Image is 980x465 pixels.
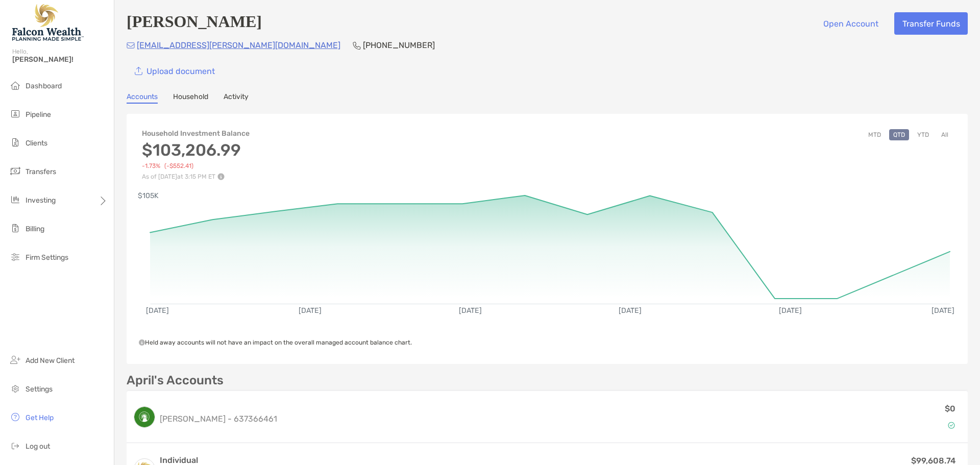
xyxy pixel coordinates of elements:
text: [DATE] [619,306,642,315]
p: [EMAIL_ADDRESS][PERSON_NAME][DOMAIN_NAME] [137,39,340,52]
a: Upload document [127,60,223,82]
span: Dashboard [26,82,62,90]
h4: Household Investment Balance [142,129,250,138]
span: Add New Client [26,356,75,365]
a: Activity [224,92,249,104]
span: [PERSON_NAME]! [12,55,108,64]
span: Held away accounts will not have an impact on the overall managed account balance chart. [139,339,412,346]
button: QTD [889,129,909,140]
text: [DATE] [146,306,169,315]
span: -1.73% [142,162,160,170]
a: Household [173,92,208,104]
button: Open Account [815,12,886,35]
img: investing icon [9,193,21,206]
text: $105K [138,191,159,200]
span: Clients [26,139,47,148]
img: transfers icon [9,165,21,177]
img: billing icon [9,222,21,234]
span: Pipeline [26,110,51,119]
span: Billing [26,225,44,233]
img: clients icon [9,136,21,149]
text: [DATE] [932,306,954,315]
img: Account Status icon [948,422,955,429]
span: Log out [26,442,50,451]
p: $0 [945,402,955,415]
img: logout icon [9,439,21,452]
button: MTD [864,129,885,140]
p: April's Accounts [127,374,224,387]
img: logo account [134,407,155,427]
p: As of [DATE] at 3:15 PM ET [142,173,250,180]
button: YTD [913,129,933,140]
text: [DATE] [459,306,482,315]
p: [PHONE_NUMBER] [363,39,435,52]
img: button icon [135,67,142,76]
img: firm-settings icon [9,251,21,263]
button: Transfer Funds [894,12,968,35]
img: Falcon Wealth Planning Logo [12,4,84,41]
img: Phone Icon [353,41,361,50]
img: dashboard icon [9,79,21,91]
img: Email Icon [127,42,135,48]
text: [DATE] [779,306,802,315]
a: Accounts [127,92,158,104]
img: Performance Info [217,173,225,180]
span: Settings [26,385,53,394]
span: Firm Settings [26,253,68,262]
img: get-help icon [9,411,21,423]
img: settings icon [9,382,21,395]
h4: [PERSON_NAME] [127,12,262,35]
span: Transfers [26,167,56,176]
text: [DATE] [299,306,322,315]
button: All [937,129,952,140]
img: add_new_client icon [9,354,21,366]
h3: $103,206.99 [142,140,250,160]
span: Investing [26,196,56,205]
p: [PERSON_NAME] - 637366461 [160,412,277,425]
span: (-$552.41) [164,162,193,170]
img: pipeline icon [9,108,21,120]
span: Get Help [26,413,54,422]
